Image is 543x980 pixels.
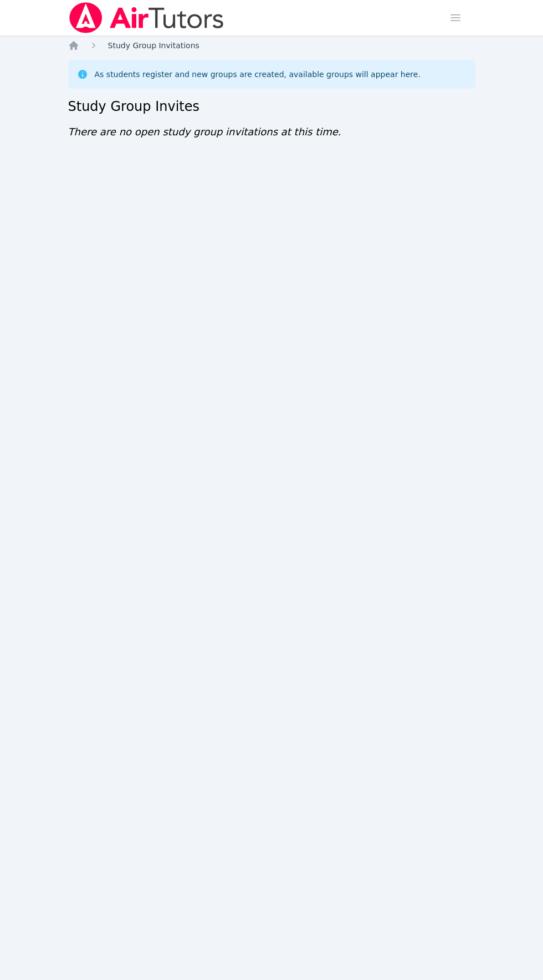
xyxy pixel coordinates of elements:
[68,2,225,33] img: Air Tutors
[68,98,475,115] h2: Study Group Invites
[95,69,421,80] div: As students register and new groups are created, available groups will appear here.
[108,40,199,51] a: Study Group Invitations
[68,40,475,51] nav: Breadcrumb
[68,126,341,138] span: There are no open study group invitations at this time.
[108,41,199,50] span: Study Group Invitations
